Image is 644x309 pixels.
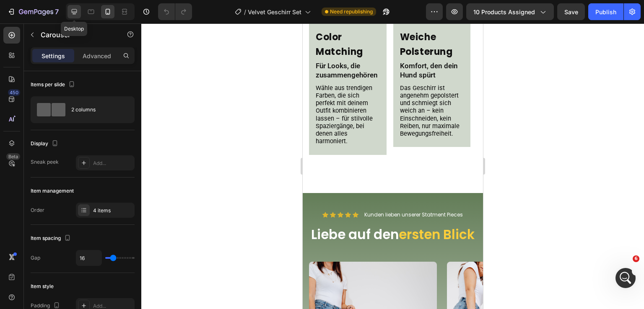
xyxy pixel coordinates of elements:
div: Publish [595,8,616,16]
p: 7 [55,7,59,17]
input: Auto [76,250,101,265]
p: Advanced [83,51,111,60]
div: Item spacing [31,233,73,244]
span: / [244,8,246,16]
div: Order [31,206,44,214]
div: Sneak peek [31,158,59,166]
div: Undo/Redo [158,3,192,20]
iframe: Intercom live chat [615,268,636,288]
div: Items per slide [31,79,77,90]
span: Save [564,8,578,15]
button: Publish [588,3,623,20]
span: 10 products assigned [473,8,535,16]
p: Carousel [41,30,112,40]
span: Velvet Geschirr Set [248,8,301,16]
div: 450 [8,89,20,96]
div: Gap [31,254,40,262]
div: 2 columns [71,100,122,119]
button: Save [557,3,585,20]
div: 4 items [93,207,132,214]
div: Beta [6,153,20,160]
p: Settings [42,51,65,60]
span: Need republishing [330,8,373,15]
button: 10 products assigned [466,3,554,20]
div: Item management [31,187,74,195]
span: 6 [633,255,639,262]
div: Item style [31,283,54,290]
div: Add... [93,160,132,167]
button: 7 [3,3,62,20]
div: Display [31,138,60,149]
iframe: To enrich screen reader interactions, please activate Accessibility in Grammarly extension settings [303,23,483,309]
